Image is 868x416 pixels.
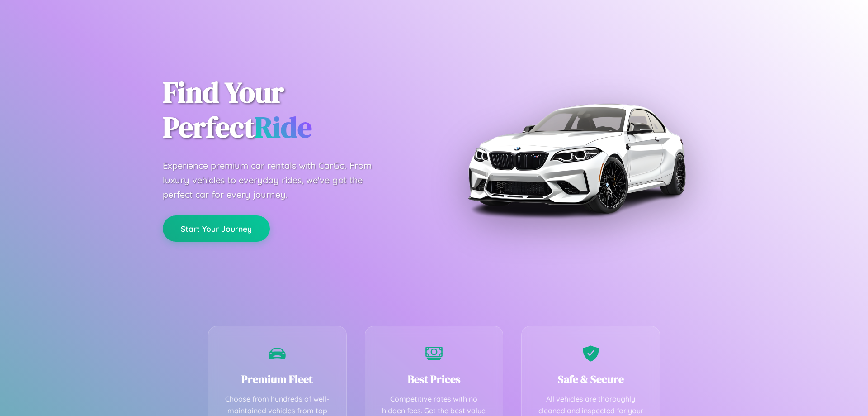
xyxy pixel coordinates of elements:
[163,158,389,202] p: Experience premium car rentals with CarGo. From luxury vehicles to everyday rides, we've got the ...
[463,45,689,272] img: Premium BMW car rental vehicle
[163,215,270,242] button: Start Your Journey
[163,75,420,145] h1: Find Your Perfect
[222,372,333,387] h3: Premium Fleet
[255,107,312,147] span: Ride
[535,372,646,387] h3: Safe & Secure
[379,372,490,387] h3: Best Prices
